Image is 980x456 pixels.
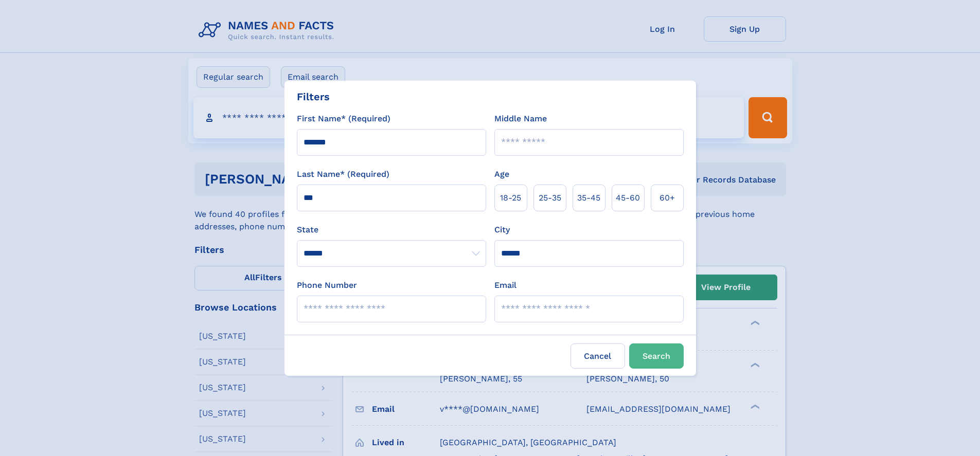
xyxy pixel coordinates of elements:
[297,89,330,104] div: Filters
[494,224,510,236] label: City
[577,192,600,204] span: 35‑45
[660,192,675,204] span: 60+
[629,343,684,369] button: Search
[539,192,561,204] span: 25‑35
[571,343,625,369] label: Cancel
[297,279,357,291] label: Phone Number
[297,113,390,125] label: First Name* (Required)
[500,192,521,204] span: 18‑25
[297,224,486,236] label: State
[616,192,640,204] span: 45‑60
[494,279,516,291] label: Email
[297,168,389,180] label: Last Name* (Required)
[494,113,547,125] label: Middle Name
[494,168,509,180] label: Age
